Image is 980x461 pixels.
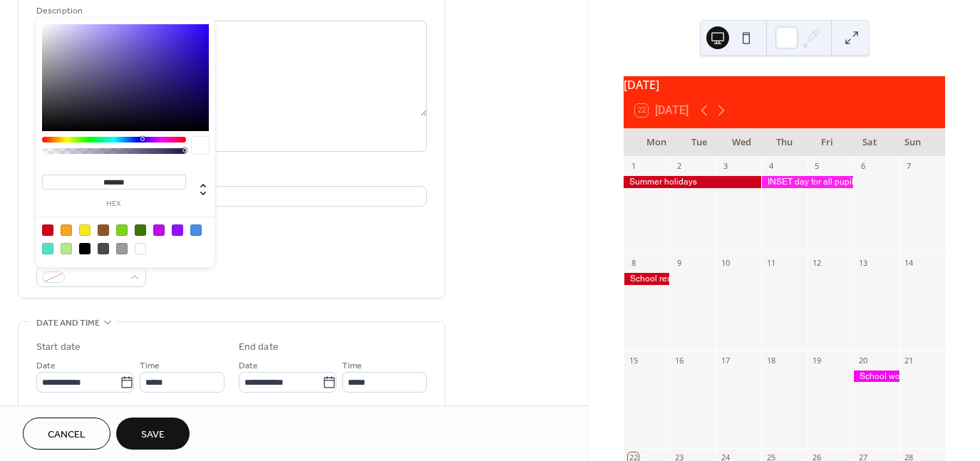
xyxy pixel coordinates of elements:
[36,340,81,355] div: Start date
[116,243,128,254] div: #9B9B9B
[904,258,914,269] div: 14
[79,224,91,236] div: #F8E71C
[853,371,899,383] div: School work party
[141,428,165,442] span: Save
[904,161,914,172] div: 7
[98,243,109,254] div: #4A4A4A
[720,161,731,172] div: 3
[42,200,186,208] label: hex
[140,358,160,373] span: Time
[628,161,639,172] div: 1
[116,418,190,450] button: Save
[674,355,684,366] div: 16
[61,243,72,254] div: #B8E986
[765,258,776,269] div: 11
[342,358,362,373] span: Time
[761,176,853,188] div: INSET day for all pupils
[812,355,822,366] div: 19
[239,358,258,373] span: Date
[857,258,868,269] div: 13
[805,128,848,157] div: Fri
[36,316,100,331] span: Date and time
[135,243,146,254] div: #FFFFFF
[635,128,678,157] div: Mon
[98,224,109,236] div: #8B572A
[48,428,86,442] span: Cancel
[857,161,868,172] div: 6
[624,76,945,93] div: [DATE]
[153,224,165,236] div: #BD10E0
[42,243,53,254] div: #50E3C2
[239,340,279,355] div: End date
[720,258,731,269] div: 10
[190,224,202,236] div: #4A90E2
[891,128,934,157] div: Sun
[763,128,806,157] div: Thu
[812,258,822,269] div: 12
[678,128,721,157] div: Tue
[628,355,639,366] div: 15
[721,128,763,157] div: Wed
[857,355,868,366] div: 20
[23,418,110,450] button: Cancel
[765,161,776,172] div: 4
[674,161,684,172] div: 2
[79,243,91,254] div: #000000
[848,128,891,157] div: Sat
[116,224,128,236] div: #7ED321
[628,258,639,269] div: 8
[720,355,731,366] div: 17
[36,4,424,19] div: Description
[36,169,424,184] div: Location
[674,258,684,269] div: 9
[904,355,914,366] div: 21
[812,161,822,172] div: 5
[624,176,761,188] div: Summer holidays
[61,224,72,236] div: #F5A623
[765,355,776,366] div: 18
[624,273,669,285] div: School restarts for all pupils
[42,224,53,236] div: #D0021B
[135,224,146,236] div: #417505
[36,358,56,373] span: Date
[172,224,183,236] div: #9013FE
